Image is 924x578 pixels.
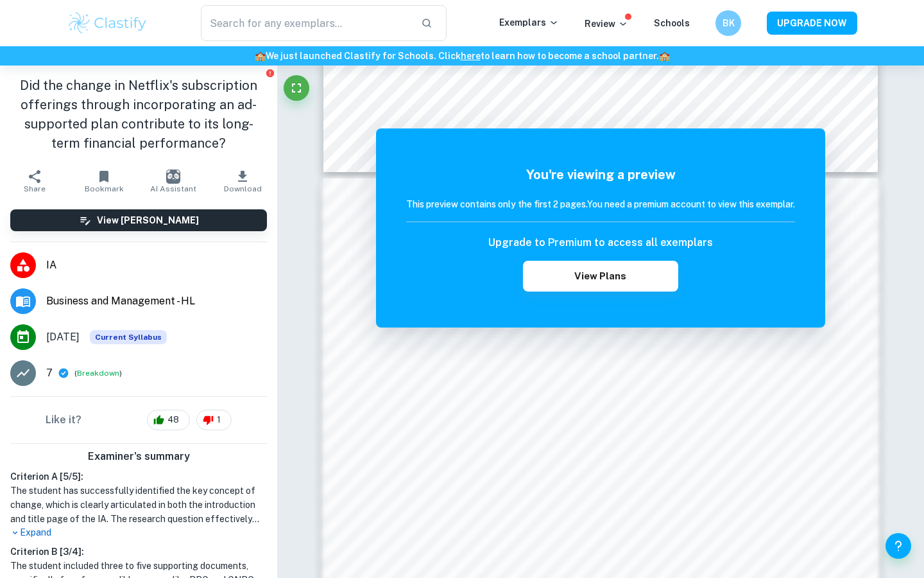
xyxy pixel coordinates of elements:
[85,184,124,193] span: Bookmark
[721,16,736,30] h6: BK
[46,329,80,345] span: [DATE]
[90,330,167,344] span: Current Syllabus
[46,412,81,428] h6: Like it?
[715,10,741,36] button: BK
[69,163,139,199] button: Bookmark
[160,414,186,426] span: 48
[77,367,119,379] button: Breakdown
[139,163,208,199] button: AI Assistant
[255,51,266,61] span: 🏫
[46,293,267,309] span: Business and Management - HL
[284,75,309,101] button: Fullscreen
[523,261,678,292] button: View Plans
[208,163,277,199] button: Download
[46,365,53,381] p: 7
[265,68,275,78] button: Report issue
[5,449,272,464] h6: Examiner's summary
[10,209,267,231] button: View [PERSON_NAME]
[461,51,481,61] a: here
[74,367,122,380] span: ( )
[585,17,628,31] p: Review
[499,15,559,30] p: Exemplars
[3,49,921,63] h6: We just launched Clastify for Schools. Click to learn how to become a school partner.
[10,76,267,153] h1: Did the change in Netflix's subscription offerings through incorporating an ad-supported plan con...
[659,51,670,61] span: 🏫
[886,533,911,559] button: Help and Feedback
[210,414,228,426] span: 1
[24,184,46,193] span: Share
[10,545,267,559] h6: Criterion B [ 3 / 4 ]:
[150,184,196,193] span: AI Assistant
[10,469,267,484] h6: Criterion A [ 5 / 5 ]:
[10,526,267,539] p: Expand
[488,235,713,250] h6: Upgrade to Premium to access all exemplars
[224,184,262,193] span: Download
[654,18,690,28] a: Schools
[166,170,180,184] img: AI Assistant
[767,12,857,35] button: UPGRADE NOW
[90,330,167,344] div: This exemplar is based on the current syllabus. Feel free to refer to it for inspiration/ideas wh...
[201,5,411,41] input: Search for any exemplars...
[67,10,148,36] img: Clastify logo
[406,197,795,211] h6: This preview contains only the first 2 pages. You need a premium account to view this exemplar.
[406,165,795,184] h5: You're viewing a preview
[46,258,267,273] span: IA
[97,213,199,227] h6: View [PERSON_NAME]
[10,484,267,526] h1: The student has successfully identified the key concept of change, which is clearly articulated i...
